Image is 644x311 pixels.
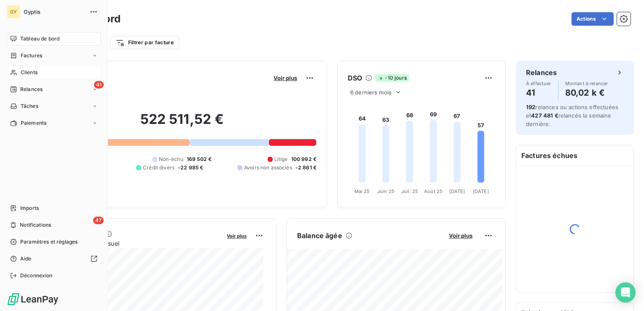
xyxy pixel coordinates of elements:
span: Factures [21,52,42,59]
tspan: Juil. 25 [401,188,418,194]
span: 427 481 € [531,112,558,119]
span: 100 992 € [291,155,317,163]
h2: 522 511,52 € [48,111,317,136]
span: Paramètres et réglages [20,238,78,246]
span: Non-échu [159,155,183,163]
div: GY [7,5,20,19]
span: 169 502 € [187,155,212,163]
span: Chiffre d'affaires mensuel [48,239,221,248]
tspan: Mai 25 [354,188,370,194]
span: Paiements [21,119,46,127]
a: Aide [7,252,101,265]
tspan: [DATE] [449,188,465,194]
h6: Factures échues [516,145,633,166]
span: Voir plus [227,233,247,239]
h6: DSO [348,73,362,83]
span: Montant à relancer [565,81,608,86]
tspan: Août 25 [424,188,443,194]
span: Aide [20,255,32,263]
button: Voir plus [271,74,300,82]
span: relances ou actions effectuées et relancés la semaine dernière. [526,104,618,127]
span: -10 jours [376,74,409,82]
button: Voir plus [446,232,475,239]
span: 41 [94,81,104,88]
span: Clients [21,69,38,76]
tspan: [DATE] [473,188,489,194]
span: Tableau de bord [20,35,59,43]
h4: 41 [526,86,551,99]
button: Filtrer par facture [110,36,179,49]
span: Tâches [21,102,38,110]
span: Crédit divers [143,164,174,172]
span: -22 985 € [178,164,203,172]
h6: Relances [526,67,557,78]
tspan: Juin 25 [377,188,394,194]
span: Avoirs non associés [244,164,292,172]
span: 192 [526,104,535,110]
span: Voir plus [274,75,297,81]
div: Open Intercom Messenger [615,282,636,303]
span: Imports [20,204,39,212]
span: Notifications [20,221,51,229]
span: À effectuer [526,81,551,86]
img: Logo LeanPay [7,292,59,306]
span: 47 [93,217,104,224]
span: Gyptis [24,8,84,15]
span: Litige [274,155,288,163]
h6: Balance âgée [297,231,342,241]
span: 6 derniers mois [350,89,392,96]
span: Relances [20,86,43,93]
button: Actions [572,12,614,26]
span: -2 861 € [295,164,317,172]
h4: 80,02 k € [565,86,608,99]
span: Déconnexion [20,272,53,279]
button: Voir plus [224,232,249,239]
span: Voir plus [449,232,472,239]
